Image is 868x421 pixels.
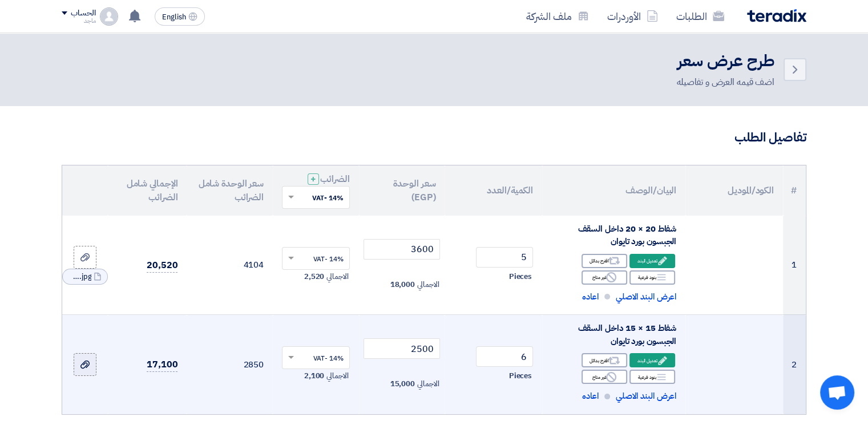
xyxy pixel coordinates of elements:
[273,165,359,216] th: الضرائب
[187,165,273,216] th: سعر الوحدة شامل الضرائب
[598,3,667,30] a: الأوردرات
[364,338,441,359] input: أدخل سعر الوحدة
[542,165,685,216] th: البيان/الوصف
[676,50,774,72] h2: طرح عرض سعر
[476,346,533,367] input: RFQ_STEP1.ITEMS.2.AMOUNT_TITLE
[282,346,350,369] ng-select: VAT
[155,7,205,26] button: English
[685,165,783,216] th: الكود/الموديل
[629,254,675,268] div: تعديل البند
[108,165,187,216] th: الإجمالي شامل الضرائب
[509,271,532,282] span: Pieces
[616,290,676,303] span: اعرض البند الاصلي
[783,315,806,414] td: 2
[62,129,806,147] h3: تفاصيل الطلب
[667,3,733,30] a: الطلبات
[551,322,676,347] div: شفاط 15 × 15 داخل السقف الجبسون بورد تايوان
[582,370,627,384] div: غير متاح
[390,279,415,290] span: 18,000
[629,353,675,367] div: تعديل البند
[162,13,186,21] span: English
[147,258,177,273] span: 20,520
[445,165,542,216] th: الكمية/العدد
[629,370,675,384] div: بنود فرعية
[71,9,95,18] div: الحساب
[476,247,533,268] input: RFQ_STEP1.ITEMS.2.AMOUNT_TITLE
[304,370,325,382] span: 2,100
[582,353,627,367] div: اقترح بدائل
[551,222,676,248] div: شفاط 20 × 20 داخل السقف الجبسون بورد تايوان
[326,271,348,282] span: الاجمالي
[582,290,599,303] span: اعاده
[629,270,675,285] div: بنود فرعية
[147,358,177,372] span: 17,100
[417,378,439,390] span: الاجمالي
[310,172,316,186] span: +
[187,315,273,414] td: 2850
[68,271,91,282] span: Camscanner_1755181174434.jpg
[417,279,439,290] span: الاجمالي
[582,390,599,403] span: اعاده
[390,378,415,390] span: 15,000
[582,270,627,285] div: غير متاح
[517,3,598,30] a: ملف الشركة
[364,239,441,260] input: أدخل سعر الوحدة
[282,247,350,270] ng-select: VAT
[62,18,95,24] div: ماجد
[187,216,273,315] td: 4104
[304,271,325,282] span: 2,520
[783,216,806,315] td: 1
[747,9,806,22] img: Teradix logo
[100,7,118,26] img: profile_test.png
[676,75,774,89] div: اضف قيمه العرض و تفاصيله
[616,390,676,403] span: اعرض البند الاصلي
[509,370,532,382] span: Pieces
[783,165,806,216] th: #
[820,375,854,410] a: Open chat
[326,370,348,382] span: الاجمالي
[359,165,445,216] th: سعر الوحدة (EGP)
[582,254,627,268] div: اقترح بدائل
